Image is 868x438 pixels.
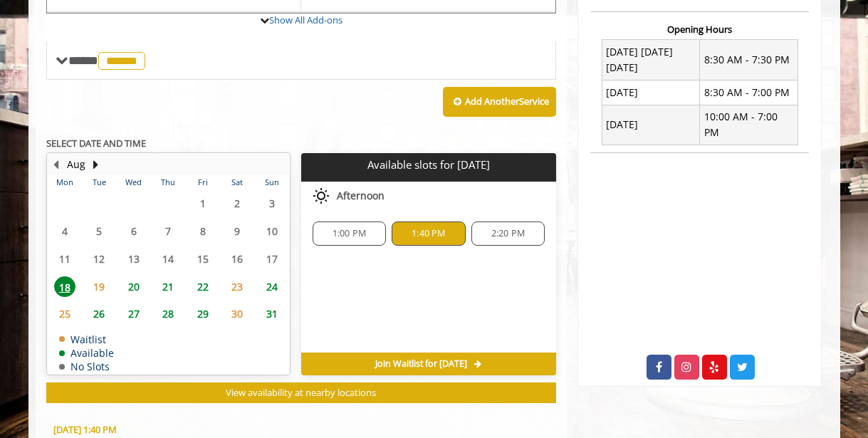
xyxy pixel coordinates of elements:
[46,382,557,403] button: View availability at nearby locations
[51,157,62,172] button: Previous Month
[471,221,545,246] div: 2:20 PM
[220,175,254,189] th: Sat
[602,40,700,80] td: [DATE] [DATE] [DATE]
[392,221,465,246] div: 1:40 PM
[88,303,110,324] span: 26
[220,273,254,301] td: Select day23
[67,157,85,172] button: Aug
[700,40,798,80] td: 8:30 AM - 7:30 PM
[54,276,75,297] span: 18
[48,273,82,301] td: Select day18
[185,273,219,301] td: Select day22
[590,24,809,34] h3: Opening Hours
[254,301,289,328] td: Select day31
[226,276,248,297] span: 23
[116,175,150,189] th: Wed
[88,276,110,297] span: 19
[157,276,179,297] span: 21
[412,228,445,239] span: 1:40 PM
[307,159,550,171] p: Available slots for [DATE]
[59,361,114,372] td: No Slots
[226,303,248,324] span: 30
[151,273,185,301] td: Select day21
[82,175,116,189] th: Tue
[313,221,386,246] div: 1:00 PM
[443,87,556,117] button: Add AnotherService
[261,303,283,324] span: 31
[465,95,549,108] b: Add Another Service
[59,348,114,358] td: Available
[192,303,214,324] span: 29
[220,301,254,328] td: Select day30
[123,303,145,324] span: 27
[261,276,283,297] span: 24
[116,273,150,301] td: Select day20
[54,303,75,324] span: 25
[48,175,82,189] th: Mon
[491,228,525,239] span: 2:20 PM
[375,358,467,370] span: Join Waitlist for [DATE]
[59,334,114,345] td: Waitlist
[254,273,289,301] td: Select day24
[116,301,150,328] td: Select day27
[602,105,700,145] td: [DATE]
[157,303,179,324] span: 28
[46,137,146,150] b: SELECT DATE AND TIME
[151,175,185,189] th: Thu
[226,386,376,399] span: View availability at nearby locations
[602,80,700,105] td: [DATE]
[700,105,798,145] td: 10:00 AM - 7:00 PM
[82,273,116,301] td: Select day19
[123,276,145,297] span: 20
[700,80,798,105] td: 8:30 AM - 7:00 PM
[53,423,117,436] b: [DATE] 1:40 PM
[333,228,366,239] span: 1:00 PM
[337,190,385,202] span: Afternoon
[185,301,219,328] td: Select day29
[151,301,185,328] td: Select day28
[313,187,330,204] img: afternoon slots
[192,276,214,297] span: 22
[254,175,289,189] th: Sun
[269,14,343,26] a: Show All Add-ons
[82,301,116,328] td: Select day26
[48,301,82,328] td: Select day25
[185,175,219,189] th: Fri
[90,157,102,172] button: Next Month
